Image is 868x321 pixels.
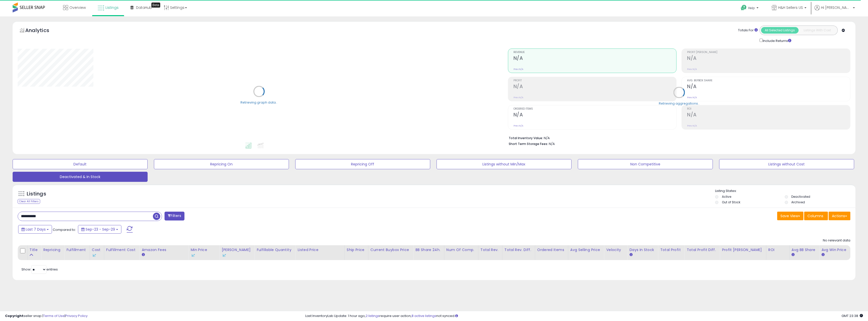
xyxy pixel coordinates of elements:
[777,212,803,220] button: Save View
[106,247,137,253] div: Fulfillment Cost
[791,200,805,204] label: Archived
[347,247,366,253] div: Ship Price
[86,227,115,232] span: Sep-23 - Sep-29
[151,3,160,8] div: Tooltip anchor
[737,1,764,16] a: Help
[829,212,850,220] button: Actions
[606,247,625,253] div: Velocity
[370,247,411,253] div: Current Buybox Price
[715,189,855,193] p: Listing States:
[136,5,152,10] span: DataHub
[92,253,102,258] div: Some or all of the values in this column are provided from Inventory Lab.
[222,253,227,258] img: InventoryLab Logo
[43,247,62,253] div: Repricing
[297,247,342,253] div: Listed Price
[480,247,500,253] div: Total Rev.
[191,253,217,258] div: Some or all of the values in this column are provided from Inventory Lab.
[761,27,799,34] button: All Selected Listings
[821,247,848,253] div: Avg Win Price
[222,247,252,258] div: [PERSON_NAME]
[815,5,855,16] a: Hi [PERSON_NAME]
[537,247,566,253] div: Ordered Items
[578,159,713,169] button: Non Competitive
[570,247,602,253] div: Avg Selling Price
[191,247,217,258] div: Min Price
[92,253,97,258] img: InventoryLab Logo
[257,247,293,253] div: Fulfillable Quantity
[415,247,442,253] div: BB Share 24h.
[446,247,476,253] div: Num of Comp.
[295,159,430,169] button: Repricing Off
[191,253,196,258] img: InventoryLab Logo
[18,199,40,204] div: Clear All Filters
[821,253,824,257] small: Avg Win Price.
[18,225,52,234] button: Last 7 Days
[13,172,148,182] button: Deactivated & In Stock
[804,212,828,220] button: Columns
[807,213,823,218] span: Columns
[792,253,795,257] small: Avg BB Share.
[722,247,764,253] div: Profit [PERSON_NAME]
[154,159,289,169] button: Repricing On
[437,159,572,169] button: Listings without Min/Max
[629,247,656,253] div: Days In Stock
[13,159,148,169] button: Default
[78,225,121,234] button: Sep-23 - Sep-29
[30,247,39,253] div: Title
[791,194,810,199] label: Deactivated
[240,100,277,105] div: Retrieving graph data..
[756,38,797,43] div: Include Returns
[768,247,787,253] div: ROI
[823,238,850,243] div: No relevant data
[21,267,58,272] span: Show: entries
[66,247,88,253] div: Fulfillment
[821,5,851,10] span: Hi [PERSON_NAME]
[165,212,184,220] button: Filters
[142,247,186,253] div: Amazon Fees
[659,101,699,106] div: Retrieving aggregations..
[27,190,46,197] h5: Listings
[792,247,817,253] div: Avg BB Share
[738,28,758,33] div: Totals For
[629,253,632,257] small: Days In Stock.
[25,27,59,35] h5: Analytics
[722,194,731,199] label: Active
[748,6,755,10] span: Help
[222,253,252,258] div: Some or all of the values in this column are provided from Inventory Lab.
[504,247,533,253] div: Total Rev. Diff.
[687,247,718,253] div: Total Profit Diff.
[722,200,740,204] label: Out of Stock
[142,253,145,257] small: Amazon Fees.
[741,5,747,11] i: Get Help
[92,247,102,258] div: Cost
[778,5,803,10] span: H&H Sellers US
[105,5,119,10] span: Listings
[26,227,46,232] span: Last 7 Days
[53,227,76,232] span: Compared to:
[798,27,836,34] button: Listings With Cost
[719,159,854,169] button: Listings without Cost
[69,5,86,10] span: Overview
[660,247,682,253] div: Total Profit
